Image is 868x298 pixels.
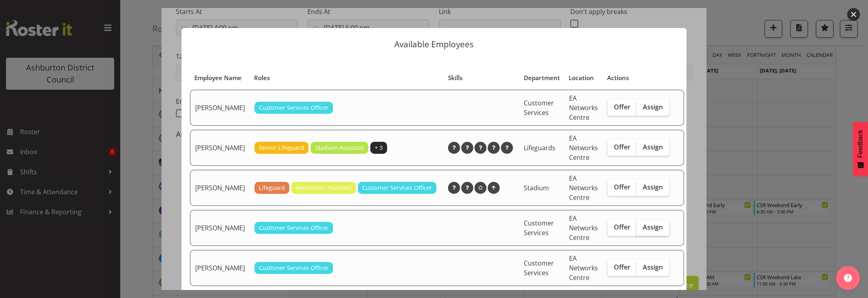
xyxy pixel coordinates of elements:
[190,250,250,286] td: [PERSON_NAME]
[190,40,678,48] p: Available Employees
[259,143,304,152] span: Senior Lifeguard
[569,174,598,202] span: EA Networks Centre
[524,99,554,117] span: Customer Services
[569,94,598,122] span: EA Networks Centre
[643,183,663,191] span: Assign
[259,223,329,232] span: Customer Services Officer
[190,210,250,246] td: [PERSON_NAME]
[259,264,329,272] span: Customer Services Officer
[643,103,663,111] span: Assign
[296,183,351,192] span: Recreation Assistant
[524,219,554,237] span: Customer Services
[643,143,663,151] span: Assign
[190,130,250,166] td: [PERSON_NAME]
[448,73,462,83] span: Skills
[190,90,250,126] td: [PERSON_NAME]
[362,183,432,192] span: Customer Services Officer
[524,183,549,192] span: Stadium
[569,254,598,282] span: EA Networks Centre
[643,223,663,231] span: Assign
[190,170,250,206] td: [PERSON_NAME]
[524,143,555,152] span: Lifeguards
[614,103,630,111] span: Offer
[614,263,630,271] span: Offer
[569,73,594,83] span: Location
[259,103,329,112] span: Customer Services Officer
[569,134,598,162] span: EA Networks Centre
[643,263,663,271] span: Assign
[614,183,630,191] span: Offer
[315,143,364,152] span: Stadium Assistant
[194,73,242,83] span: Employee Name
[569,214,598,242] span: EA Networks Centre
[844,274,852,282] img: help-xxl-2.png
[853,122,868,176] button: Feedback - Show survey
[524,73,560,83] span: Department
[607,73,629,83] span: Actions
[614,223,630,231] span: Offer
[259,183,285,192] span: Lifeguard
[375,143,383,152] span: + 3
[254,73,270,83] span: Roles
[857,130,864,158] span: Feedback
[614,143,630,151] span: Offer
[524,259,554,277] span: Customer Services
